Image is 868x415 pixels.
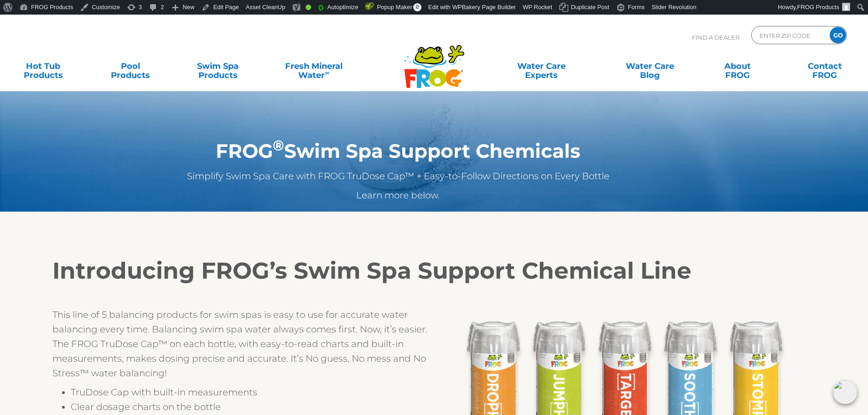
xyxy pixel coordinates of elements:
span: FROG Products [797,4,839,10]
a: ContactFROG [791,57,859,75]
a: PoolProducts [97,57,165,75]
a: AboutFROG [703,57,771,75]
p: Learn more below. [21,188,776,202]
p: Find A Dealer [692,26,739,49]
p: Simplify Swim Spa Care with FROG TruDose Cap™ + Easy-to-Follow Directions on Every Bottle [21,169,776,183]
a: Water CareExperts [486,57,597,75]
a: Hot TubProducts [9,57,77,75]
li: TruDose Cap with built-in measurements [71,385,434,399]
div: Good [306,5,311,10]
li: Clear dosage charts on the bottle [71,399,434,414]
input: GO [830,27,846,43]
a: Water CareBlog [616,57,684,75]
a: Swim SpaProducts [184,57,252,75]
p: This line of 5 balancing products for swim spas is easy to use for accurate water balancing every... [52,307,434,380]
span: 0 [413,3,421,11]
sup: ∞ [325,69,329,76]
sup: ® [273,137,284,154]
img: openIcon [833,380,857,404]
span: Slider Revolution [651,4,696,10]
a: Fresh MineralWater∞ [271,57,356,75]
h1: FROG Swim Spa Support Chemicals [21,140,776,162]
h2: Introducing FROG’s Swim Spa Support Chemical Line [52,257,816,285]
img: Frog Products Logo [399,33,469,88]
